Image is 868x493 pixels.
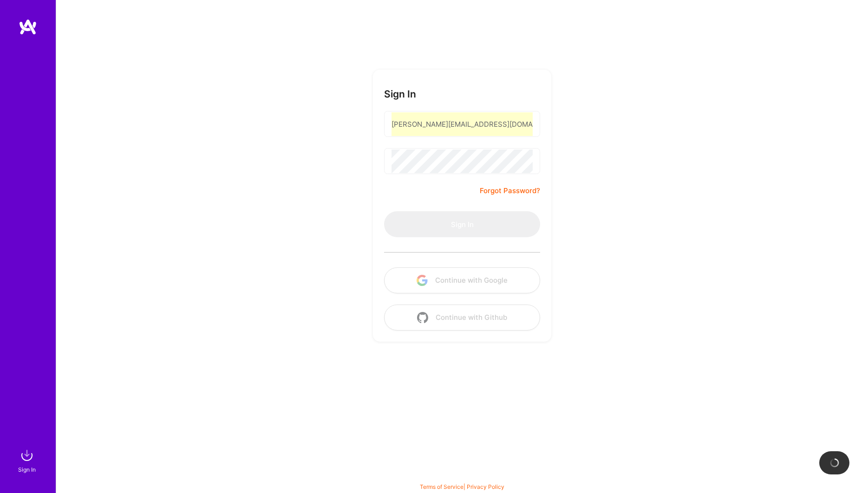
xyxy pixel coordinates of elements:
input: Email... [392,112,533,136]
img: icon [417,275,428,286]
a: Privacy Policy [467,483,504,490]
img: sign in [18,446,36,465]
a: Forgot Password? [480,185,540,196]
a: Terms of Service [420,483,463,490]
img: icon [417,312,428,323]
div: Sign In [18,465,36,474]
img: loading [829,457,840,468]
img: logo [19,19,37,35]
a: sign inSign In [20,446,36,474]
span: | [420,483,504,490]
button: Continue with Google [384,267,540,293]
div: © 2025 ATeams Inc., All rights reserved. [56,465,868,488]
h3: Sign In [384,88,416,100]
button: Continue with Github [384,305,540,331]
button: Sign In [384,211,540,237]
